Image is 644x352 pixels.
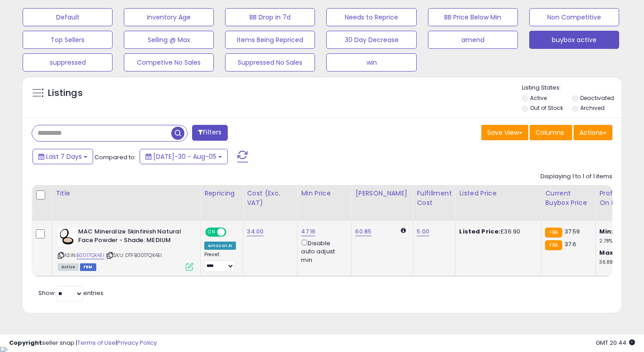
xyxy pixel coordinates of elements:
div: Amazon AI [204,242,236,250]
button: [DATE]-30 - Aug-05 [140,149,228,164]
div: Min Price [301,189,348,198]
b: Min: [599,227,613,236]
span: Last 7 Days [46,152,82,161]
div: ASIN: [58,228,193,270]
b: MAC Mineralize Skinfinish Natural Face Powder - Shade: MEDIUM [78,228,188,247]
span: All listings currently available for purchase on Amazon [58,263,79,271]
button: suppressed [23,53,113,71]
div: Cost (Exc. VAT) [247,189,293,208]
label: Archived [580,104,605,112]
a: B0017QK4EI [76,252,104,259]
div: Title [56,189,197,198]
p: Listing States: [522,84,621,92]
div: Preset: [204,252,236,272]
span: 2025-08-13 20:44 GMT [596,338,635,347]
button: Columns [530,125,572,140]
button: amend [428,31,518,49]
label: Deactivated [580,94,614,102]
b: Max: [599,248,615,257]
strong: Copyright [9,338,42,347]
button: Top Sellers [23,31,113,49]
i: Calculated using Dynamic Max Price. [401,228,406,233]
button: Suppressed No Sales [225,53,315,71]
span: Columns [536,128,564,137]
button: Last 7 Days [33,149,93,164]
span: FBM [80,263,96,271]
div: £36.90 [459,228,534,236]
span: 37.6 [564,240,577,248]
button: Items Being Repriced [225,31,315,49]
button: Non Competitive [529,8,619,26]
button: BB Price Below Min [428,8,518,26]
span: 37.59 [564,227,580,236]
a: 47.16 [301,227,315,236]
button: Filters [192,125,227,141]
button: Default [23,8,113,26]
button: Selling @ Max [124,31,214,49]
small: FBA [545,228,562,238]
span: Compared to: [94,153,136,162]
div: Fulfillment Cost [417,189,451,208]
span: Show: entries [38,289,103,297]
a: 60.85 [355,227,371,236]
div: Current Buybox Price [545,189,592,208]
a: Privacy Policy [117,338,157,347]
div: [PERSON_NAME] [355,189,409,198]
img: 31g4XV660dL._SL40_.jpg [58,228,76,246]
label: Out of Stock [530,104,563,112]
span: | SKU: DTFB0017QK4EI [106,252,162,259]
button: Competive No Sales [124,53,214,71]
a: 34.00 [247,227,263,236]
a: 5.00 [417,227,429,236]
button: 30 Day Decrease [326,31,416,49]
button: win [326,53,416,71]
span: ON [206,228,217,236]
button: Needs to Reprice [326,8,416,26]
div: Disable auto adjust min [301,238,344,264]
span: [DATE]-30 - Aug-05 [153,152,216,161]
a: Terms of Use [77,338,116,347]
b: Listed Price: [459,227,500,236]
button: Inventory Age [124,8,214,26]
small: FBA [545,240,562,250]
div: seller snap | | [9,339,157,347]
button: Save View [481,125,528,140]
button: BB Drop in 7d [225,8,315,26]
span: OFF [225,228,240,236]
button: Actions [573,125,612,140]
div: Displaying 1 to 1 of 1 items [541,172,612,181]
label: Active [530,94,547,102]
div: Listed Price [459,189,537,198]
button: buybox active [529,31,619,49]
h5: Listings [48,87,83,100]
div: Repricing [204,189,239,198]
